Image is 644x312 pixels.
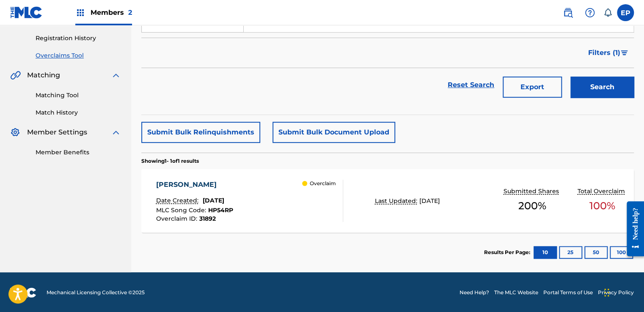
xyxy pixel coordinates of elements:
[559,246,582,259] button: 25
[10,6,43,19] img: MLC Logo
[589,198,615,213] span: 100 %
[494,289,538,296] a: The MLC Website
[588,48,620,58] span: Filters ( 1 )
[603,8,612,17] div: Notifications
[598,289,634,296] a: Privacy Policy
[419,197,440,205] span: [DATE]
[141,11,634,102] form: Search Form
[141,157,199,165] p: Showing 1 - 1 of 1 results
[610,246,633,259] button: 100
[199,215,216,222] span: 31892
[27,70,60,80] span: Matching
[111,70,121,80] img: expand
[503,77,562,98] button: Export
[91,8,132,17] span: Members
[36,91,121,100] a: Matching Tool
[10,70,21,80] img: Matching
[617,4,634,21] div: User Menu
[141,122,260,143] button: Submit Bulk Relinquishments
[583,42,634,63] button: Filters (1)
[534,246,557,259] button: 10
[621,50,628,55] img: filter
[604,280,609,305] div: Drag
[578,187,627,196] p: Total Overclaim
[602,271,644,312] iframe: Chat Widget
[559,4,576,21] a: Public Search
[518,198,546,213] span: 200 %
[208,206,233,214] span: HP54RP
[36,108,121,117] a: Match History
[310,180,336,187] p: Overclaim
[585,8,595,18] img: help
[375,197,419,205] p: Last Updated:
[10,287,36,298] img: logo
[36,51,121,60] a: Overclaims Tool
[443,76,498,94] a: Reset Search
[460,289,489,296] a: Need Help?
[141,169,634,233] a: [PERSON_NAME]Date Created:[DATE]MLC Song Code:HP54RPOverclaim ID:31892 OverclaimLast Updated:[DAT...
[620,195,644,263] iframe: Resource Center
[484,249,532,256] p: Results Per Page:
[581,4,598,21] div: Help
[156,206,208,214] span: MLC Song Code :
[570,77,634,98] button: Search
[203,197,224,204] span: [DATE]
[563,8,573,18] img: search
[27,127,87,137] span: Member Settings
[543,289,593,296] a: Portal Terms of Use
[128,8,132,16] span: 2
[36,148,121,157] a: Member Benefits
[10,127,20,137] img: Member Settings
[75,8,85,18] img: Top Rightsholders
[156,180,233,190] div: [PERSON_NAME]
[36,34,121,43] a: Registration History
[584,246,608,259] button: 50
[111,127,121,137] img: expand
[156,215,199,222] span: Overclaim ID :
[503,187,561,196] p: Submitted Shares
[272,122,395,143] button: Submit Bulk Document Upload
[47,289,145,296] span: Mechanical Licensing Collective © 2025
[156,196,201,205] p: Date Created:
